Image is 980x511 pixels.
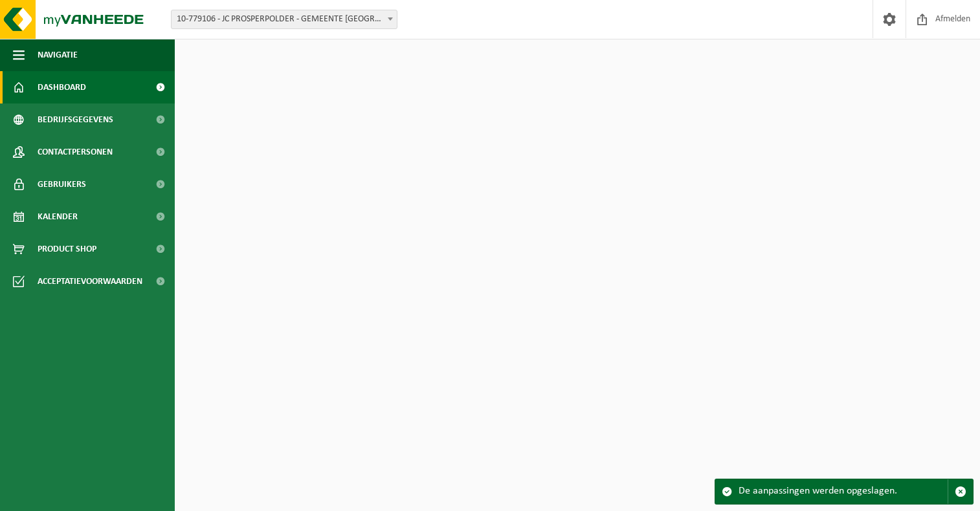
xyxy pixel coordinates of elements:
span: Product Shop [38,233,96,265]
span: Contactpersonen [38,136,113,168]
span: Bedrijfsgegevens [38,103,113,136]
span: Gebruikers [38,168,86,201]
span: 10-779106 - JC PROSPERPOLDER - GEMEENTE BEVEREN - KOSTENPLAATS 32 - KIELDRECHT [172,10,397,28]
span: Kalender [38,201,78,233]
span: Dashboard [38,71,86,103]
span: Navigatie [38,39,78,71]
span: Acceptatievoorwaarden [38,265,142,298]
div: De aanpassingen werden opgeslagen. [739,479,948,504]
span: 10-779106 - JC PROSPERPOLDER - GEMEENTE BEVEREN - KOSTENPLAATS 32 - KIELDRECHT [171,10,397,29]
